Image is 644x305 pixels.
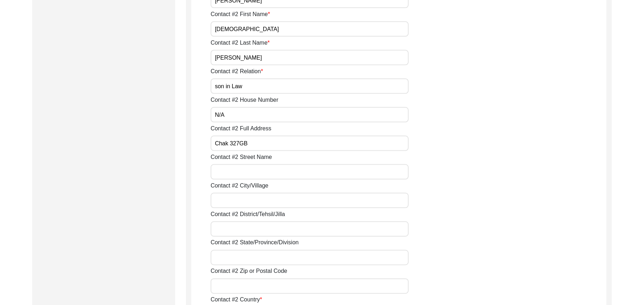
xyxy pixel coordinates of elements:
label: Contact #2 Relation [211,67,263,76]
label: Contact #2 State/Province/Division [211,239,299,247]
label: Contact #2 First Name [211,10,270,19]
label: Contact #2 Street Name [211,153,272,161]
label: Contact #2 Last Name [211,39,270,47]
label: Contact #2 Zip or Postal Code [211,267,287,276]
label: Contact #2 City/Village [211,181,269,190]
label: Contact #2 District/Tehsil/Jilla [211,210,285,219]
label: Contact #2 Country [211,296,262,304]
label: Contact #2 House Number [211,96,278,104]
label: Contact #2 Full Address [211,124,271,133]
